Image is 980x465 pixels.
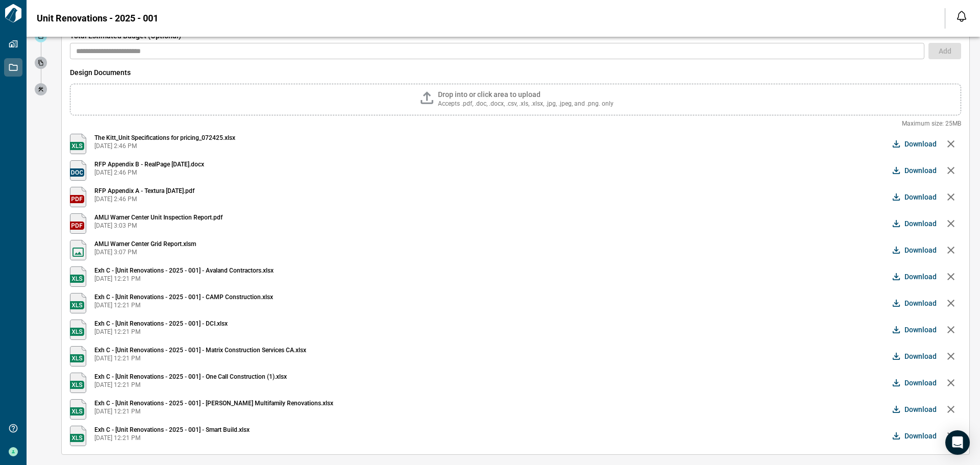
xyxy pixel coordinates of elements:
span: [DATE] 2:46 PM [94,168,204,177]
button: Download [890,426,941,446]
span: Download [904,245,937,255]
span: Download [904,351,937,361]
span: [DATE] 12:21 PM [94,328,228,336]
span: Download [904,165,937,176]
span: RFP Appendix B - RealPage [DATE].docx [94,160,204,168]
button: Download [890,266,941,287]
img: docx [70,160,86,181]
span: AMLI Warner Center Unit Inspection Report.pdf [94,213,223,222]
span: Unit Renovations - 2025 - 001 [37,13,158,23]
button: Download [890,240,941,260]
span: Exh C - [Unit Renovations - 2025 - 001] - One Call Construction (1).xlsx [94,373,287,381]
button: Download [890,293,941,313]
div: Open Intercom Messenger [945,430,970,455]
span: [DATE] 12:21 PM [94,275,274,283]
span: The Kitt_Unit Specifications for pricing_072425.xlsx [94,134,235,142]
span: [DATE] 12:21 PM [94,301,273,309]
img: xlsx [70,320,86,340]
span: Drop into or click area to upload [438,90,541,99]
span: [DATE] 12:21 PM [94,354,306,362]
img: xlsx [70,373,86,393]
button: Download [890,399,941,420]
span: Maximum size: 25MB [70,119,961,128]
button: Download [890,346,941,366]
span: Exh C - [Unit Renovations - 2025 - 001] - CAMP Construction.xlsx [94,293,273,301]
span: [DATE] 2:46 PM [94,142,235,150]
span: Exh C - [Unit Renovations - 2025 - 001] - Matrix Construction Services CA.xlsx [94,346,306,354]
button: Download [890,160,941,181]
span: RFP Appendix A - Textura [DATE].pdf [94,187,194,195]
button: Download [890,373,941,393]
img: xlsx [70,399,86,420]
button: Download [890,320,941,340]
span: Exh C - [Unit Renovations - 2025 - 001] - [PERSON_NAME] Multifamily Renovations.xlsx [94,399,333,407]
span: Download [904,325,937,335]
span: Download [904,298,937,308]
span: Download [904,431,937,441]
span: Download [904,139,937,149]
img: xlsm [70,240,86,260]
span: [DATE] 2:46 PM [94,195,194,203]
span: Exh C - [Unit Renovations - 2025 - 001] - Avaland Contractors.xlsx [94,266,274,275]
img: pdf [70,213,86,234]
img: xlsx [70,134,86,154]
img: xlsx [70,346,86,366]
span: [DATE] 12:21 PM [94,434,250,442]
button: Download [890,213,941,234]
button: Open notification feed [953,8,970,25]
span: Download [904,192,937,202]
span: [DATE] 12:21 PM [94,407,333,415]
span: Exh C - [Unit Renovations - 2025 - 001] - Smart Build.xlsx [94,426,250,434]
span: [DATE] 12:21 PM [94,381,287,389]
span: [DATE] 3:07 PM [94,248,196,256]
span: AMLI Warner Center Grid Report.xlsm [94,240,196,248]
img: xlsx [70,426,86,446]
span: Download [904,218,937,229]
img: xlsx [70,266,86,287]
span: Accepts .pdf, .doc, .docx, .csv, .xls, .xlsx, .jpg, .jpeg, and .png. only [438,100,614,108]
span: Download [904,378,937,388]
img: pdf [70,187,86,207]
span: Download [904,272,937,282]
span: Design Documents [70,67,961,78]
button: Download [890,134,941,154]
span: Download [904,404,937,414]
span: Exh C - [Unit Renovations - 2025 - 001] - DCI.xlsx [94,320,228,328]
span: [DATE] 3:03 PM [94,222,223,230]
button: Download [890,187,941,207]
img: xlsx [70,293,86,313]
